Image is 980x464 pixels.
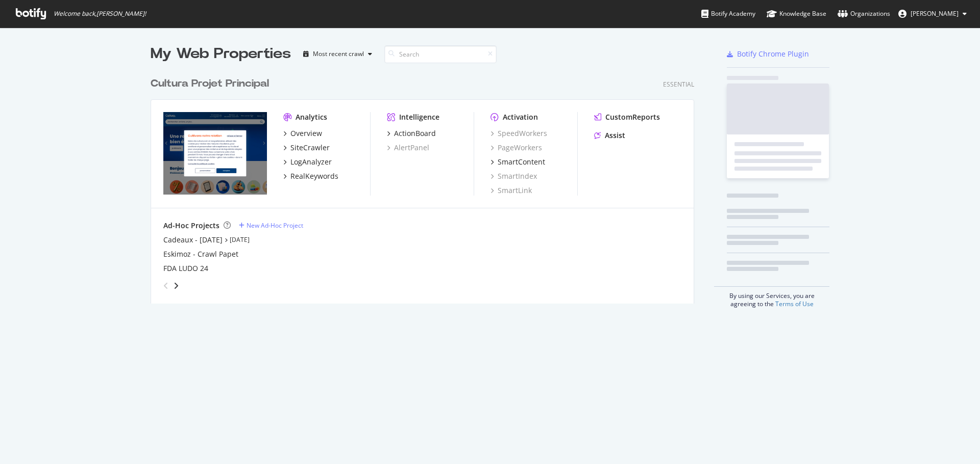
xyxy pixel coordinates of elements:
[290,143,330,153] div: SiteCrawler
[239,221,303,230] a: New Ad-Hoc Project
[151,76,273,91] a: Cultura Projet Principal
[394,128,436,139] div: ActionBoard
[737,49,809,59] div: Botify Chrome Plugin
[727,49,809,59] a: Botify Chrome Plugin
[283,128,322,139] a: Overview
[491,143,542,153] a: PageWorkers
[605,112,660,122] div: CustomReports
[163,263,208,274] a: FDA LUDO 24
[911,9,959,18] span: Léonie Chiron
[399,112,439,122] div: Intelligence
[890,6,975,22] button: [PERSON_NAME]
[283,143,330,153] a: SiteCrawler
[290,128,322,139] div: Overview
[54,10,146,18] span: Welcome back, [PERSON_NAME] !
[313,51,364,57] div: Most recent crawl
[151,76,269,91] div: Cultura Projet Principal
[605,130,625,141] div: Assist
[163,235,223,245] a: Cadeaux - [DATE]
[503,112,538,122] div: Activation
[283,171,338,181] a: RealKeywords
[838,9,890,19] div: Organizations
[498,157,545,167] div: SmartContent
[594,130,625,141] a: Assist
[230,235,250,244] a: [DATE]
[767,9,826,19] div: Knowledge Base
[701,9,755,19] div: Botify Academy
[163,249,238,259] a: Eskimoz - Crawl Papet
[159,278,173,294] div: angle-left
[299,46,376,62] button: Most recent crawl
[163,221,219,231] div: Ad-Hoc Projects
[151,64,702,304] div: grid
[491,171,537,181] a: SmartIndex
[290,157,332,167] div: LogAnalyzer
[163,112,267,195] img: cultura.com
[491,128,547,139] a: SpeedWorkers
[296,112,327,122] div: Analytics
[594,112,660,122] a: CustomReports
[247,221,303,230] div: New Ad-Hoc Project
[283,157,332,167] a: LogAnalyzer
[714,286,829,308] div: By using our Services, you are agreeing to the
[491,157,545,167] a: SmartContent
[290,171,338,181] div: RealKeywords
[663,80,694,89] div: Essential
[491,185,532,196] a: SmartLink
[387,128,436,139] a: ActionBoard
[151,44,291,64] div: My Web Properties
[173,281,180,291] div: angle-right
[384,45,497,63] input: Search
[387,143,429,153] a: AlertPanel
[775,299,814,308] a: Terms of Use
